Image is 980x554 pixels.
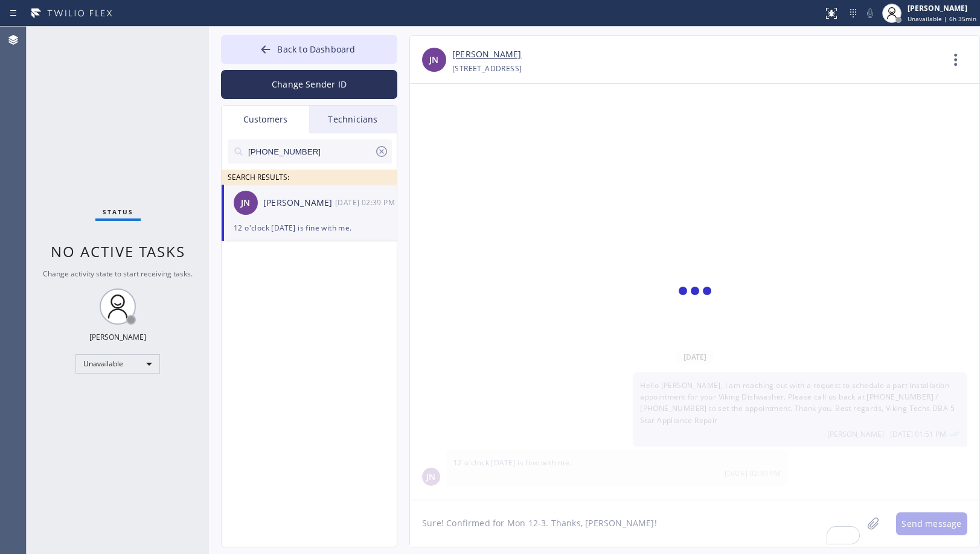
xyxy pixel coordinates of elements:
div: Customers [222,106,309,133]
button: Change Sender ID [221,70,397,99]
div: Unavailable [75,354,160,374]
span: JN [429,53,438,67]
div: 08/21/2025 9:39 AM [335,196,398,209]
a: [PERSON_NAME] [452,48,521,62]
div: 12 o'clock [DATE] is fine with me. [234,221,385,235]
button: Back to Dashboard [221,35,397,64]
div: [PERSON_NAME] [263,196,335,210]
span: Back to Dashboard [277,43,355,55]
textarea: To enrich screen reader interactions, please activate Accessibility in Grammarly extension settings [410,500,862,547]
div: [PERSON_NAME] [908,3,976,13]
span: JN [241,196,250,210]
div: [PERSON_NAME] [89,332,146,342]
span: Unavailable | 6h 35min [908,14,976,23]
span: No active tasks [51,241,185,261]
button: Mute [862,5,879,22]
span: SEARCH RESULTS: [228,172,289,182]
button: Send message [896,512,967,535]
div: [STREET_ADDRESS] [452,62,522,75]
div: Technicians [309,106,397,133]
span: Status [103,208,133,216]
span: Change activity state to start receiving tasks. [43,269,193,279]
input: Search [247,139,374,164]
